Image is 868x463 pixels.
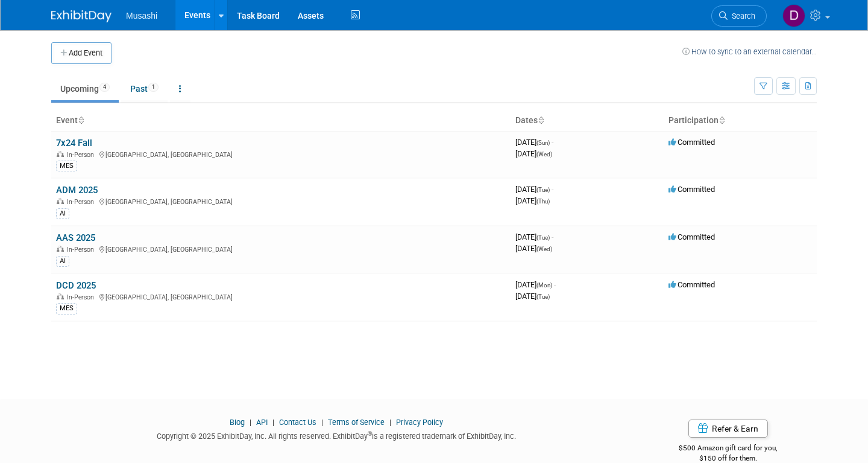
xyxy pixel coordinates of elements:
[515,232,553,241] span: [DATE]
[536,198,550,205] span: (Thu)
[67,151,98,159] span: In-Person
[515,196,550,205] span: [DATE]
[51,42,112,64] button: Add Event
[552,232,553,241] span: -
[78,115,84,125] a: Sort by Event Name
[67,293,98,301] span: In-Person
[148,83,159,92] span: 1
[552,138,553,147] span: -
[56,161,77,171] div: MES
[536,293,550,300] span: (Tue)
[511,110,664,131] th: Dates
[515,185,553,194] span: [DATE]
[269,418,277,427] span: |
[396,418,443,427] a: Privacy Policy
[515,292,550,301] span: [DATE]
[682,47,817,56] a: How to sync to an external calendar...
[536,187,550,193] span: (Tue)
[515,138,553,147] span: [DATE]
[256,418,268,427] a: API
[51,110,511,131] th: Event
[57,151,64,157] img: In-Person Event
[668,280,715,289] span: Committed
[318,418,326,427] span: |
[536,139,550,146] span: (Sun)
[552,185,553,194] span: -
[56,292,506,301] div: [GEOGRAPHIC_DATA], [GEOGRAPHIC_DATA]
[386,418,394,427] span: |
[56,149,506,159] div: [GEOGRAPHIC_DATA], [GEOGRAPHIC_DATA]
[279,418,316,427] a: Contact Us
[56,232,95,243] a: AAS 2025
[57,293,64,299] img: In-Person Event
[99,83,110,92] span: 4
[51,428,621,442] div: Copyright © 2025 ExhibitDay, Inc. All rights reserved. ExhibitDay is a registered trademark of Ex...
[56,138,92,148] a: 7x24 Fall
[230,418,245,427] a: Blog
[668,138,715,147] span: Committed
[711,5,767,27] a: Search
[56,256,69,267] div: AI
[664,110,817,131] th: Participation
[247,418,254,427] span: |
[56,208,69,219] div: AI
[56,303,77,314] div: MES
[536,246,552,252] span: (Wed)
[536,151,552,158] span: (Wed)
[67,198,98,206] span: In-Person
[57,246,64,252] img: In-Person Event
[57,198,64,204] img: In-Person Event
[51,77,119,100] a: Upcoming4
[688,420,768,438] a: Refer & Earn
[56,185,98,196] a: ADM 2025
[515,280,556,289] span: [DATE]
[668,185,715,194] span: Committed
[719,115,725,125] a: Sort by Participation Type
[328,418,385,427] a: Terms of Service
[782,4,805,27] img: Daniel Agar
[51,10,112,22] img: ExhibitDay
[536,282,552,289] span: (Mon)
[639,435,817,463] div: $500 Amazon gift card for you,
[67,246,98,254] span: In-Person
[536,234,550,241] span: (Tue)
[515,244,552,253] span: [DATE]
[56,280,96,291] a: DCD 2025
[368,430,372,437] sup: ®
[728,11,755,21] span: Search
[56,244,506,254] div: [GEOGRAPHIC_DATA], [GEOGRAPHIC_DATA]
[121,77,168,100] a: Past1
[126,11,157,21] span: Musashi
[554,280,556,289] span: -
[515,149,552,158] span: [DATE]
[538,115,544,125] a: Sort by Start Date
[56,196,506,206] div: [GEOGRAPHIC_DATA], [GEOGRAPHIC_DATA]
[668,232,715,241] span: Committed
